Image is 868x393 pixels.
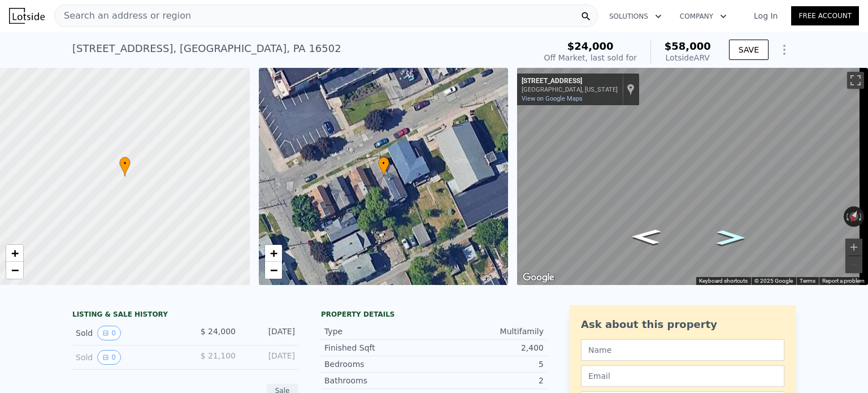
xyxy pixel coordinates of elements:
span: $58,000 [665,40,711,52]
button: Rotate clockwise [858,206,865,227]
div: Off Market, last sold for [544,52,637,63]
div: Multifamily [434,326,544,337]
button: Zoom out [845,256,862,273]
div: Type [324,326,434,337]
div: [STREET_ADDRESS] , [GEOGRAPHIC_DATA] , PA 16502 [72,41,341,57]
div: [DATE] [245,326,295,340]
a: View on Google Maps [522,95,583,102]
a: Log In [740,10,791,21]
button: View historical data [97,326,121,340]
img: Lotside [9,8,45,24]
span: © 2025 Google [754,278,793,284]
button: Reset the view [845,206,862,228]
div: Finished Sqft [324,342,434,353]
span: − [270,263,277,277]
div: Lotside ARV [665,52,711,63]
a: Open this area in Google Maps (opens a new window) [520,270,557,285]
img: Google [520,270,557,285]
span: • [378,158,389,169]
span: • [119,158,131,169]
span: − [11,263,19,277]
button: Company [671,6,736,27]
input: Email [581,365,784,387]
div: Bathrooms [324,375,434,386]
span: + [11,246,19,260]
div: Bedrooms [324,359,434,370]
div: 2 [434,375,544,386]
span: + [270,246,277,260]
a: Zoom in [265,245,282,262]
div: Sold [76,350,176,365]
span: $ 24,000 [201,327,236,336]
button: Rotate counterclockwise [844,206,850,227]
span: $24,000 [567,40,614,52]
div: • [119,157,131,176]
div: Ask about this property [581,317,784,332]
div: Property details [321,310,547,319]
a: Free Account [791,6,859,25]
a: Zoom out [265,262,282,279]
div: Street View [517,68,868,285]
div: 5 [434,359,544,370]
path: Go Southwest, W 17th St [705,227,757,249]
button: Show Options [773,38,796,61]
button: Zoom in [845,239,862,256]
a: Zoom out [6,262,23,279]
div: • [378,157,389,176]
a: Show location on map [627,83,635,96]
div: LISTING & SALE HISTORY [72,310,298,321]
button: View historical data [97,350,121,365]
div: 2,400 [434,342,544,353]
input: Name [581,339,784,361]
div: [GEOGRAPHIC_DATA], [US_STATE] [522,86,618,93]
div: [STREET_ADDRESS] [522,77,618,86]
a: Zoom in [6,245,23,262]
button: Toggle fullscreen view [847,72,864,89]
a: Report a problem [822,278,865,284]
div: [DATE] [245,350,295,365]
path: Go Northeast, W 17th St [619,226,673,248]
a: Terms [800,278,815,284]
button: SAVE [729,40,769,60]
span: Search an address or region [55,9,191,23]
button: Keyboard shortcuts [699,277,748,285]
div: Map [517,68,868,285]
span: $ 21,100 [201,351,236,360]
div: Sold [76,326,176,340]
button: Solutions [600,6,671,27]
